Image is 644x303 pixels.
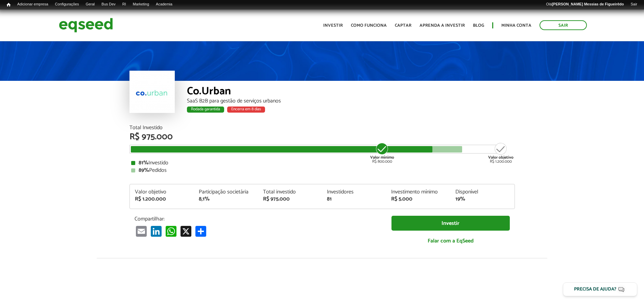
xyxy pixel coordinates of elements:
a: Captar [395,23,411,28]
a: Bus Dev [98,2,119,7]
a: RI [119,2,129,7]
strong: Valor objetivo [488,154,514,161]
div: Encerra em 8 dias [227,107,265,113]
a: Falar com a EqSeed [391,234,510,248]
a: Minha conta [501,23,531,28]
a: Sair [540,20,587,30]
strong: [PERSON_NAME] Messias de Figueirêdo [552,2,624,6]
div: Co.Urban [187,86,515,98]
strong: 89% [139,166,149,175]
div: Investido [131,160,513,166]
div: Valor objetivo [135,189,189,195]
div: Total investido [263,189,317,195]
strong: Valor mínimo [370,154,394,161]
div: R$ 5.000 [391,196,445,202]
div: SaaS B2B para gestão de serviços urbanos [187,98,515,104]
div: R$ 800.000 [369,142,395,164]
p: Compartilhar: [135,216,381,222]
a: Início [3,2,14,8]
a: Compartilhar [194,226,208,237]
div: Investidores [327,189,381,195]
a: Sair [627,2,641,7]
div: Investimento mínimo [391,189,445,195]
a: Email [135,226,148,237]
strong: 81% [139,158,148,167]
img: EqSeed [59,16,113,34]
div: Pedidos [131,168,513,173]
a: LinkedIn [149,226,163,237]
a: Aprenda a investir [420,23,465,28]
a: Blog [473,23,484,28]
a: Academia [152,2,176,7]
div: 81 [327,196,381,202]
div: 8,1% [199,196,253,202]
a: Configurações [52,2,82,7]
div: R$ 1.200.000 [135,196,189,202]
a: Investir [323,23,343,28]
div: R$ 975.000 [263,196,317,202]
a: Marketing [129,2,152,7]
div: Disponível [455,189,509,195]
span: Início [7,2,10,7]
div: Total Investido [129,125,515,131]
a: Olá[PERSON_NAME] Messias de Figueirêdo [543,2,627,7]
a: Geral [82,2,98,7]
div: Rodada garantida [187,107,224,113]
a: WhatsApp [164,226,178,237]
a: Adicionar empresa [14,2,52,7]
div: 19% [455,196,509,202]
a: Como funciona [351,23,387,28]
div: R$ 975.000 [129,133,515,141]
div: Participação societária [199,189,253,195]
a: Investir [391,216,510,231]
div: R$ 1.200.000 [488,142,514,164]
a: X [179,226,193,237]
